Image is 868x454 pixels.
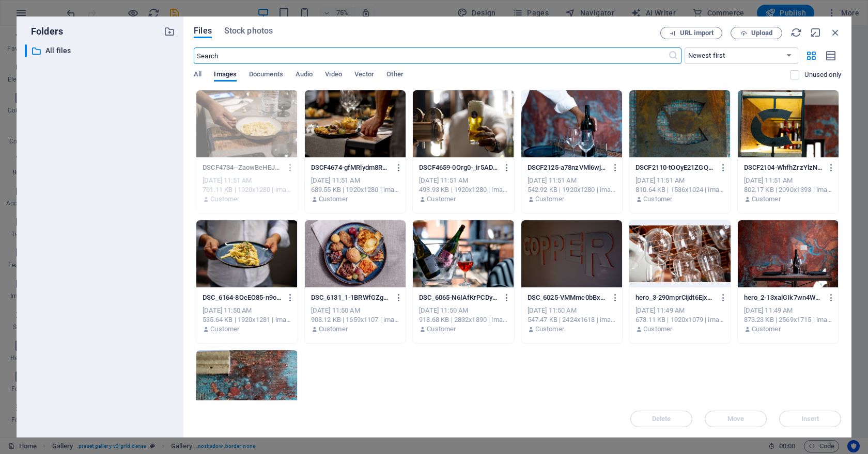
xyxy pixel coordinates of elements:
p: DSCF4674-gfMRlydm8R6Rn7477efLnw.jpg [311,163,390,172]
span: Documents [249,68,283,83]
div: [DATE] 11:51 AM [311,176,399,185]
div: 918.68 KB | 2832x1890 | image/jpeg [419,315,507,325]
div: [DATE] 11:51 AM [203,176,291,185]
p: DSC_6025-VMMmc0bBx6EhfajDsMQ_mg.jpg [528,293,607,302]
div: [DATE] 11:50 AM [203,306,291,315]
p: Customer [427,325,456,334]
div: [DATE] 11:50 AM [528,306,616,315]
span: Upload [751,30,772,36]
p: Customer [752,194,781,204]
p: Customer [319,325,348,334]
p: Displays only files that are not in use on the website. Files added during this session can still... [804,70,841,79]
div: [DATE] 11:51 AM [636,176,724,185]
div: 802.17 KB | 2090x1393 | image/jpeg [744,185,832,194]
p: Customer [535,194,564,204]
div: 535.64 KB | 1920x1281 | image/jpeg [203,315,291,325]
div: [DATE] 11:49 AM [636,306,724,315]
span: Audio [296,68,313,83]
span: Other [386,68,403,83]
p: Customer [427,194,456,204]
span: Stock photos [224,25,273,37]
div: 673.11 KB | 1920x1079 | image/jpeg [636,315,724,325]
div: [DATE] 11:50 AM [419,306,507,315]
div: [DATE] 11:49 AM [744,306,832,315]
div: 542.92 KB | 1920x1280 | image/jpeg [528,185,616,194]
p: Customer [535,325,564,334]
p: All files [45,45,156,57]
div: 873.23 KB | 2569x1715 | image/jpeg [744,315,832,325]
i: Create new folder [164,26,175,37]
div: ​ [25,44,27,57]
span: Vector [354,68,375,83]
i: Close [830,27,841,38]
span: All [194,68,202,83]
i: Reload [791,27,802,38]
p: Customer [319,194,348,204]
p: Customer [643,194,672,204]
p: DSC_6131_1-1BRWfGZgvVscL9SdgPkFGw.jpg [311,293,390,302]
span: URL import [680,30,714,36]
div: 701.11 KB | 1920x1280 | image/jpeg [203,185,291,194]
div: 810.64 KB | 1536x1024 | image/jpeg [636,185,724,194]
div: 493.93 KB | 1920x1280 | image/jpeg [419,185,507,194]
p: Customer [643,325,672,334]
div: [DATE] 11:51 AM [419,176,507,185]
i: Minimize [810,27,822,38]
p: Folders [25,25,63,38]
div: [DATE] 11:51 AM [528,176,616,185]
p: DSC_6065-N6IAfKrPCDyWGsA5WfwyDw.jpg [419,293,498,302]
span: Files [194,25,212,37]
p: Customer [210,325,239,334]
span: Video [325,68,342,83]
button: URL import [660,27,722,39]
p: Customer [752,325,781,334]
div: 547.47 KB | 2424x1618 | image/jpeg [528,315,616,325]
p: DSCF4659-0Org0-_ir5AD_GIRaz97jg.jpg [419,163,498,172]
p: Customer [210,194,239,204]
div: [DATE] 11:50 AM [311,306,399,315]
p: DSCF2110-tOOyE21ZGQ8mMIl6Pku1Ug.jpg [636,163,715,172]
span: Images [214,68,237,83]
div: [DATE] 11:51 AM [744,176,832,185]
p: DSCF4734--ZaowBeHEJYee7M_ZL9qVQ.jpg [203,163,282,172]
p: DSCF2125-a78nzVMl6wjDwZRgZo5FPw.jpg [528,163,607,172]
button: Upload [731,27,782,39]
p: DSCF2104-WhfhZrzYlzNuETqdTntxlw.jpg [744,163,823,172]
div: 689.55 KB | 1920x1280 | image/jpeg [311,185,399,194]
p: hero_2-13xalGIk7wn4WGN2NTB-2A.jpg [744,293,823,302]
p: DSC_6164-8OcEO85-n9omRCmuVdSMVA.jpg [203,293,282,302]
input: Search [194,47,668,64]
p: hero_3-290mprCijdt6Ejx3y1-l2w.jpg [636,293,715,302]
div: 908.12 KB | 1659x1107 | image/jpeg [311,315,399,325]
